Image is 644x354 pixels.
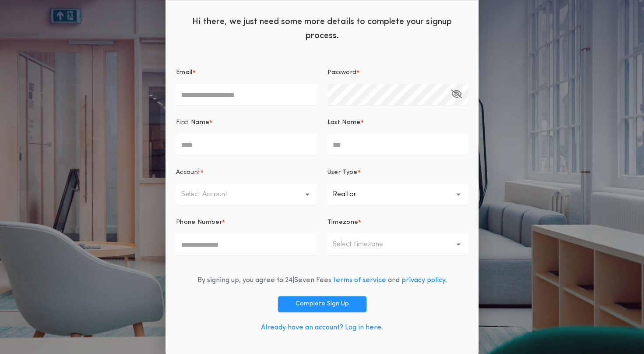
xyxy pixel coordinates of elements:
input: Email* [176,84,317,105]
input: First Name* [176,134,317,155]
p: First Name [176,118,209,127]
p: Select timezone [333,239,397,250]
p: Email [176,68,193,77]
a: terms of service [333,277,386,284]
button: Select timezone [327,234,468,255]
p: Password [327,68,357,77]
p: Timezone [327,218,359,227]
p: Phone Number [176,218,222,227]
button: Realtor [327,184,468,205]
p: Account [176,168,201,177]
button: Password* [451,84,462,105]
div: By signing up, you agree to 24|Seven Fees and [197,275,447,286]
p: Realtor [333,189,370,200]
input: Password* [327,84,468,105]
a: privacy policy. [401,277,447,284]
input: Phone Number* [176,234,317,255]
button: Complete Sign Up [278,296,366,312]
p: User Type [327,168,358,177]
div: Hi there, we just need some more details to complete your signup process. [165,8,479,47]
a: Already have an account? Log in here. [261,324,383,331]
p: Select Account [181,189,242,200]
input: Last Name* [327,134,468,155]
p: Last Name [327,118,361,127]
button: Select Account [176,184,317,205]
